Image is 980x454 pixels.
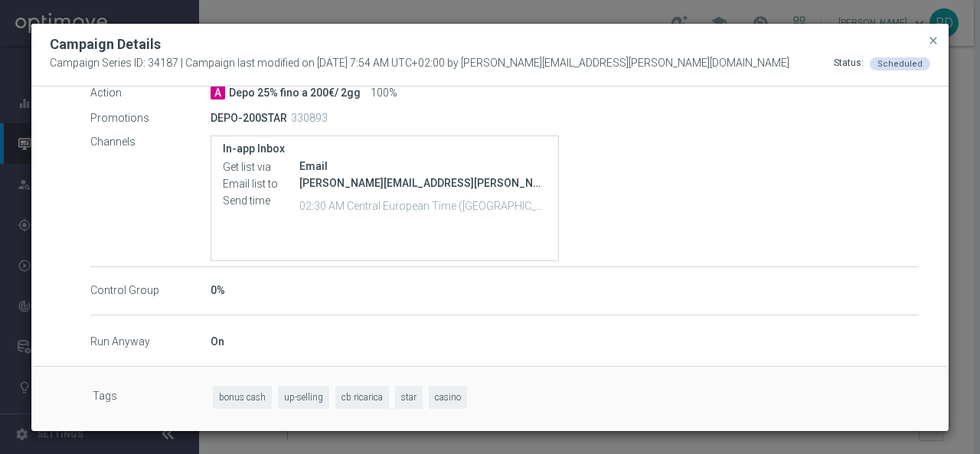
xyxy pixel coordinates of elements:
[229,87,361,100] span: Depo 25% fino a 200€/ 2gg
[335,386,389,410] span: cb ricarica
[371,87,397,100] span: 100%
[50,57,789,70] span: Campaign Series ID: 34187 | Campaign last modified on [DATE] 7:54 AM UTC+02:00 by [PERSON_NAME][E...
[211,111,287,125] p: DEPO-200STAR
[90,284,211,298] label: Control Group
[90,87,211,100] label: Action
[211,86,225,100] span: A
[223,177,299,191] label: Email list to
[90,335,211,349] label: Run Anyway
[291,111,328,125] p: 330893
[299,198,547,213] p: 02:30 AM Central European Time (Berlin) (UTC +02:00)
[834,57,864,70] div: Status:
[223,142,547,155] label: In-app Inbox
[927,34,939,47] span: close
[223,160,299,174] label: Get list via
[211,334,919,349] div: On
[93,386,213,410] label: Tags
[211,283,919,298] div: 0%
[877,59,923,69] span: Scheduled
[223,194,299,207] label: Send time
[90,136,211,149] label: Channels
[429,386,467,410] span: casino
[278,386,329,410] span: up-selling
[870,57,930,69] colored-tag: Scheduled
[395,386,423,410] span: star
[50,35,161,54] h2: Campaign Details
[213,386,272,410] span: bonus cash
[90,111,211,125] label: Promotions
[299,158,547,174] div: Email
[299,175,547,191] div: [PERSON_NAME][EMAIL_ADDRESS][PERSON_NAME][DOMAIN_NAME]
